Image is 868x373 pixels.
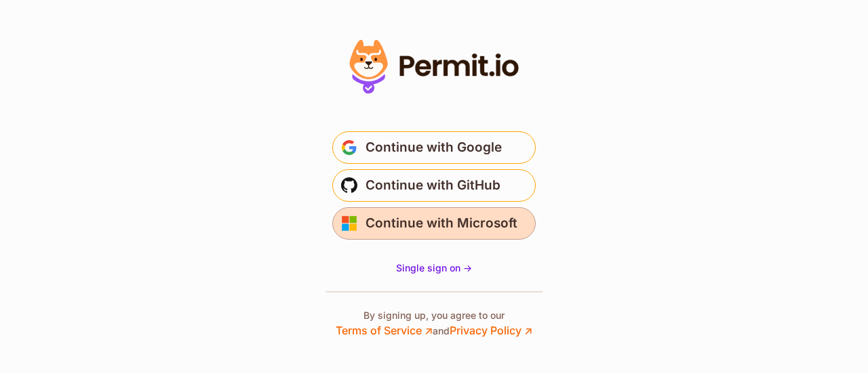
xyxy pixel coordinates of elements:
[450,324,532,337] a: Privacy Policy ↗
[396,262,472,273] span: Single sign on ->
[396,261,472,275] a: Single sign on ->
[366,137,502,158] span: Continue with Google
[366,175,500,196] span: Continue with GitHub
[332,207,536,240] button: Continue with Microsoft
[332,131,536,164] button: Continue with Google
[336,309,532,338] p: By signing up, you agree to our and
[332,169,536,202] button: Continue with GitHub
[366,213,517,234] span: Continue with Microsoft
[336,324,433,337] a: Terms of Service ↗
